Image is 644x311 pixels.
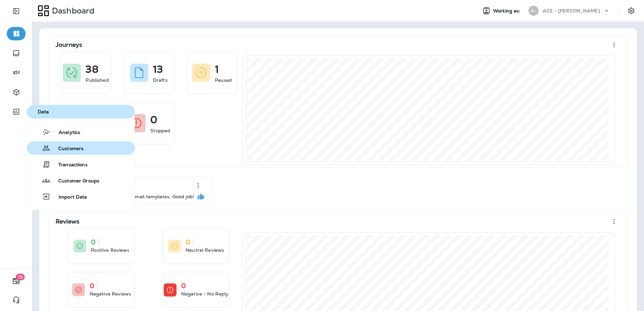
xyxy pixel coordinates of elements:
[27,105,135,118] button: Data
[7,4,26,18] button: Expand Sidebar
[27,190,135,203] button: Import Data
[49,6,94,16] p: Dashboard
[27,125,135,139] button: Analytics
[91,239,96,245] p: 0
[528,6,539,16] div: A-
[50,162,88,168] span: Transactions
[181,290,229,297] p: Negative - No Reply
[181,282,186,289] p: 0
[215,77,232,83] p: Paused
[153,66,163,73] p: 13
[153,77,168,83] p: Drafts
[186,239,190,245] p: 0
[543,8,600,13] p: ACE - [PERSON_NAME]
[51,130,80,136] span: Analytics
[215,66,219,73] p: 1
[86,77,108,83] p: Published
[86,66,98,73] p: 38
[625,5,637,17] button: Settings
[186,247,224,253] p: Neutral Reviews
[150,116,157,123] p: 0
[150,127,170,134] p: Stopped
[91,247,129,253] p: Positive Reviews
[16,274,25,280] span: 19
[56,218,79,225] p: Reviews
[30,109,132,115] span: Data
[27,158,135,171] button: Transactions
[27,174,135,187] button: Customer Groups
[27,141,135,155] button: Customers
[493,8,522,14] span: Working as:
[50,178,99,184] span: Customer Groups
[51,194,87,201] span: Import Data
[90,290,131,297] p: Negative Reviews
[56,41,82,48] p: Journeys
[50,146,84,152] span: Customers
[90,282,94,289] p: 0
